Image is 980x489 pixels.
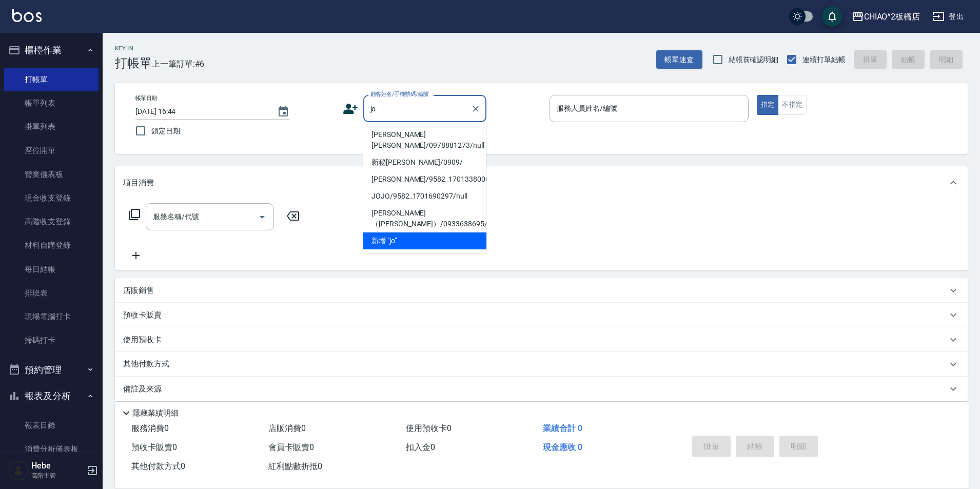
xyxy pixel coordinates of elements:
a: 掛單列表 [4,115,99,139]
button: 指定 [757,95,779,115]
a: 排班表 [4,281,99,305]
span: 預收卡販賣 0 [131,442,177,452]
li: [PERSON_NAME]/9582_1701338006/null [363,171,486,188]
label: 帳單日期 [135,94,157,102]
div: 使用預收卡 [115,327,968,352]
button: 登出 [928,7,968,26]
button: 帳單速查 [656,50,702,69]
span: 使用預收卡 0 [406,423,452,433]
p: 店販銷售 [123,285,154,296]
button: Choose date, selected date is 2025-09-05 [271,100,296,124]
div: CHIAO^2板橋店 [864,10,920,23]
button: CHIAO^2板橋店 [848,6,925,27]
img: Person [8,460,29,481]
li: 新秘[PERSON_NAME]/0909/ [363,154,486,171]
div: 店販銷售 [115,278,968,303]
p: 使用預收卡 [123,335,162,345]
h5: Hebe [31,461,84,471]
button: Open [254,209,270,225]
button: 櫃檯作業 [4,37,99,64]
a: 每日結帳 [4,258,99,281]
button: 不指定 [778,95,807,115]
span: 結帳前確認明細 [729,54,779,65]
a: 報表目錄 [4,414,99,437]
span: 鎖定日期 [151,126,180,136]
a: 材料自購登錄 [4,233,99,257]
img: Logo [12,9,42,22]
span: 扣入金 0 [406,442,435,452]
label: 顧客姓名/手機號碼/編號 [370,90,429,98]
div: 預收卡販賣 [115,303,968,327]
a: 座位開單 [4,139,99,162]
div: 項目消費 [115,166,968,199]
span: 現金應收 0 [543,442,582,452]
li: [PERSON_NAME]（[PERSON_NAME]）/0933638695/null [363,205,486,232]
span: 紅利點數折抵 0 [268,461,322,471]
span: 上一筆訂單:#6 [152,57,205,70]
a: 消費分析儀表板 [4,437,99,461]
div: 備註及來源 [115,377,968,401]
li: 新增 "jo" [363,232,486,249]
a: 高階收支登錄 [4,210,99,233]
h2: Key In [115,45,152,52]
a: 帳單列表 [4,91,99,115]
button: 預約管理 [4,357,99,383]
a: 營業儀表板 [4,163,99,186]
li: [PERSON_NAME][PERSON_NAME]/0978881273/null [363,126,486,154]
p: 預收卡販賣 [123,310,162,321]
span: 其他付款方式 0 [131,461,185,471]
li: JOJO/9582_1701690297/null [363,188,486,205]
p: 隱藏業績明細 [132,408,179,419]
button: Clear [468,102,483,116]
span: 會員卡販賣 0 [268,442,314,452]
span: 服務消費 0 [131,423,169,433]
button: 報表及分析 [4,383,99,409]
span: 業績合計 0 [543,423,582,433]
p: 其他付款方式 [123,359,174,370]
p: 備註及來源 [123,384,162,395]
p: 高階主管 [31,471,84,480]
button: save [822,6,842,27]
p: 項目消費 [123,178,154,188]
span: 店販消費 0 [268,423,306,433]
span: 連續打單結帳 [802,54,846,65]
a: 現金收支登錄 [4,186,99,210]
a: 現場電腦打卡 [4,305,99,328]
a: 打帳單 [4,68,99,91]
h3: 打帳單 [115,56,152,70]
input: YYYY/MM/DD hh:mm [135,103,267,120]
a: 掃碼打卡 [4,328,99,352]
div: 其他付款方式 [115,352,968,377]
